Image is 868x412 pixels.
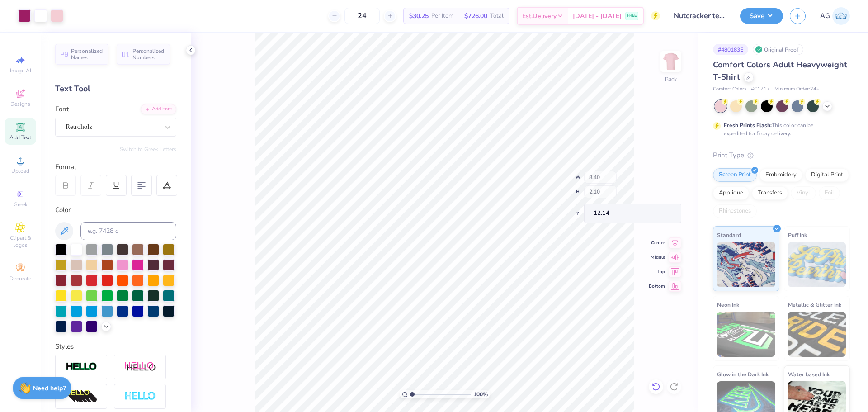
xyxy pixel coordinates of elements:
[713,168,757,182] div: Screen Print
[788,230,807,240] span: Puff Ink
[774,85,820,93] span: Minimum Order: 24 +
[724,121,835,137] div: This color can be expedited for 5 day delivery.
[717,369,769,379] span: Glow in the Dark Ink
[713,150,850,161] div: Print Type
[5,234,36,249] span: Clipart & logos
[431,11,453,21] span: Per Item
[788,300,841,309] span: Metallic & Glitter Ink
[80,222,176,240] input: e.g. 7428 c
[788,369,830,379] span: Water based Ink
[713,44,748,55] div: # 480183E
[820,7,850,25] a: AG
[649,240,665,246] span: Center
[124,391,156,402] img: Negative Space
[649,254,665,260] span: Middle
[344,8,380,24] input: – –
[717,242,775,287] img: Standard
[713,59,847,82] span: Comfort Colors Adult Heavyweight T-Shirt
[573,11,622,21] span: [DATE] - [DATE]
[66,389,97,404] img: 3d Illusion
[717,300,739,309] span: Neon Ink
[740,8,783,24] button: Save
[662,52,680,71] img: Back
[9,275,31,282] span: Decorate
[120,146,176,153] button: Switch to Greek Letters
[805,168,849,182] div: Digital Print
[141,104,176,114] div: Add Font
[55,341,176,352] div: Styles
[665,75,677,83] div: Back
[66,362,97,372] img: Stroke
[124,361,156,373] img: Shadow
[753,44,803,55] div: Original Proof
[33,384,66,393] strong: Need help?
[713,85,746,93] span: Comfort Colors
[713,186,749,200] div: Applique
[10,67,31,74] span: Image AI
[752,186,788,200] div: Transfers
[788,312,846,357] img: Metallic & Glitter Ink
[71,48,103,61] span: Personalized Names
[791,186,816,200] div: Vinyl
[9,134,31,141] span: Add Text
[55,205,176,215] div: Color
[627,13,637,19] span: FREE
[14,201,28,208] span: Greek
[717,230,741,240] span: Standard
[490,11,504,21] span: Total
[667,7,733,25] input: Untitled Design
[788,242,846,287] img: Puff Ink
[55,162,177,172] div: Format
[649,283,665,289] span: Bottom
[522,11,557,21] span: Est. Delivery
[409,11,429,21] span: $30.25
[759,168,802,182] div: Embroidery
[713,204,757,218] div: Rhinestones
[819,186,840,200] div: Foil
[55,104,69,114] label: Font
[55,83,176,95] div: Text Tool
[11,167,29,175] span: Upload
[649,269,665,275] span: Top
[724,122,772,129] strong: Fresh Prints Flash:
[464,11,487,21] span: $726.00
[132,48,165,61] span: Personalized Numbers
[717,312,775,357] img: Neon Ink
[473,390,488,398] span: 100 %
[751,85,770,93] span: # C1717
[832,7,850,25] img: Aljosh Eyron Garcia
[820,11,830,21] span: AG
[10,100,30,108] span: Designs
